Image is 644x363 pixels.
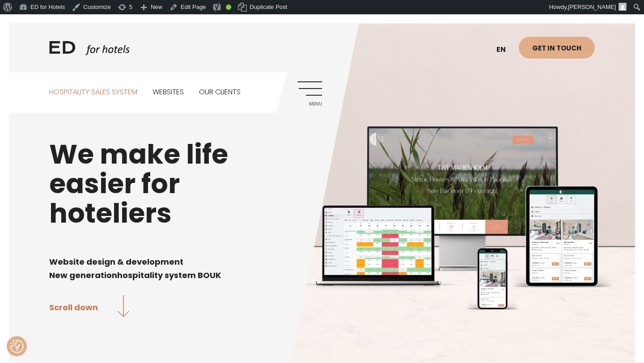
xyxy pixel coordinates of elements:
a: Websites [153,72,184,112]
a: Our clients [199,72,241,112]
a: en [492,39,519,61]
a: Scroll down [49,295,129,319]
a: Hospitality sales system [49,72,137,112]
a: Get in touch [519,37,595,59]
div: Good [226,4,231,10]
span: [PERSON_NAME] [568,4,616,10]
button: Consent Preferences [10,340,24,353]
span: hospitality system BOUK [117,270,221,281]
div: Page 1 [49,241,595,282]
h1: We make life easier for hoteliers [49,139,595,228]
span: Website design & development New generation [49,256,183,281]
span: Menu [297,101,322,107]
img: Revisit consent button [10,340,24,353]
a: Menu [297,81,322,106]
a: ED HOTELS [49,39,130,61]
